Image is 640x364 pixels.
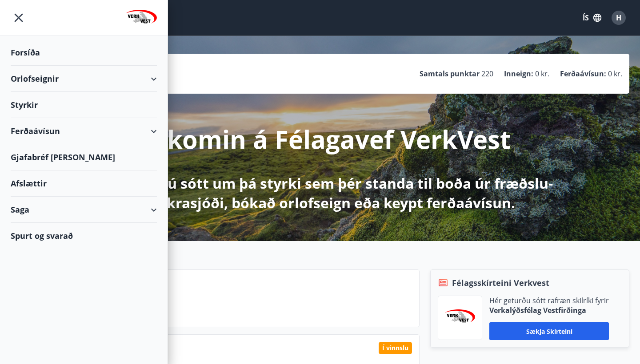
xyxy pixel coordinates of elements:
[489,296,609,305] p: Hér geturðu sótt rafræn skilríki fyrir
[11,92,157,118] div: Styrkir
[445,309,475,327] img: jihgzMk4dcgjRAW2aMgpbAqQEG7LZi0j9dOLAUvz.png
[11,66,157,92] div: Orlofseignir
[11,144,157,170] div: Gjafabréf [PERSON_NAME]
[489,322,609,340] button: Sækja skírteini
[535,69,549,79] span: 0 kr.
[452,277,549,289] span: Félagsskírteini Verkvest
[11,10,27,26] button: menu
[11,223,157,249] div: Spurt og svarað
[11,197,157,223] div: Saga
[11,40,157,66] div: Forsíða
[126,10,157,28] img: union_logo
[11,170,157,197] div: Afslættir
[504,69,533,79] p: Inneign :
[481,69,493,79] span: 220
[129,122,511,156] p: Velkomin á Félagavef VerkVest
[379,342,412,354] div: Í vinnslu
[616,13,621,23] span: H
[11,118,157,144] div: Ferðaávísun
[85,174,555,213] p: Hér getur þú sótt um þá styrki sem þér standa til boða úr fræðslu- og sjúkrasjóði, bókað orlofsei...
[76,292,412,307] p: Næstu helgi
[608,69,622,79] span: 0 kr.
[578,10,606,26] button: ÍS
[420,69,480,79] p: Samtals punktar
[489,305,609,315] p: Verkalýðsfélag Vestfirðinga
[608,7,629,28] button: H
[560,69,606,79] p: Ferðaávísun :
